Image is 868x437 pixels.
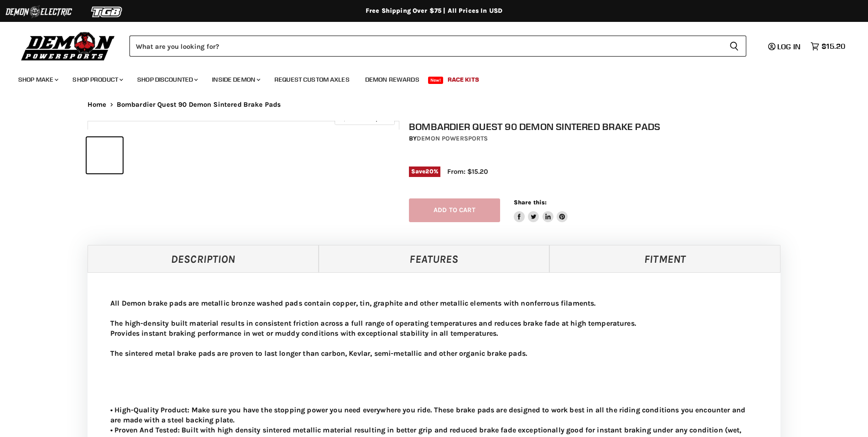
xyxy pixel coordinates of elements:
[73,3,141,21] img: TGB Logo 2
[11,70,64,89] a: Shop Make
[129,36,722,57] input: Search
[69,101,799,109] nav: Breadcrumbs
[722,36,746,57] button: Search
[409,134,790,144] div: by
[117,101,281,109] span: Bombardier Quest 90 Demon Sintered Brake Pads
[777,42,801,51] span: Log in
[358,70,426,89] a: Demon Rewards
[319,245,550,272] a: Features
[514,198,568,223] aside: Share this:
[66,70,129,89] a: Shop Product
[87,137,123,173] button: Bombardier Quest 90 Demon Sintered Brake Pads thumbnail
[88,245,319,272] a: Description
[18,30,118,62] img: Demon Powersports
[129,36,746,57] form: Product
[417,135,488,142] a: Demon Powersports
[409,121,790,132] h1: Bombardier Quest 90 Demon Sintered Brake Pads
[5,3,73,21] img: Demon Electric Logo 2
[425,168,433,175] span: 20
[806,40,850,53] a: $15.20
[69,7,799,15] div: Free Shipping Over $75 | All Prices In USD
[130,70,203,89] a: Shop Discounted
[409,166,440,177] span: Save %
[110,298,758,359] p: All Demon brake pads are metallic bronze washed pads contain copper, tin, graphite and other meta...
[441,70,486,89] a: Race Kits
[514,199,547,206] span: Share this:
[821,42,845,51] span: $15.20
[339,115,390,122] span: Click to expand
[205,70,266,89] a: Inside Demon
[549,245,780,272] a: Fitment
[268,70,356,89] a: Request Custom Axles
[428,77,444,84] span: New!
[447,167,488,176] span: From: $15.20
[88,101,107,109] a: Home
[764,42,806,51] a: Log in
[11,67,843,89] ul: Main menu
